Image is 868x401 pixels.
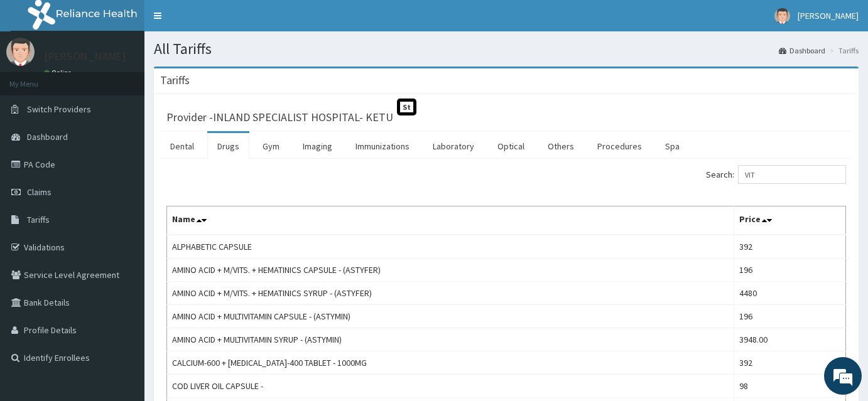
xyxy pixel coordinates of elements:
[655,133,690,159] a: Spa
[423,133,484,159] a: Laboratory
[167,305,734,328] td: AMINO ACID + MULTIVITAMIN CAPSULE - (ASTYMIN)
[587,133,652,159] a: Procedures
[167,259,734,282] td: AMINO ACID + M/VITS. + HEMATINICS CAPSULE - (ASTYFER)
[167,206,734,235] th: Name
[779,45,825,56] a: Dashboard
[345,133,420,159] a: Immunizations
[827,45,859,56] li: Tariffs
[27,186,52,198] span: Claims
[167,328,734,351] td: AMINO ACID + MULTIVITAMIN SYRUP - (ASTYMIN)
[397,99,416,115] span: St
[774,8,790,24] img: User Image
[734,328,846,351] td: 3948.00
[27,131,68,142] span: Dashboard
[166,112,393,123] h3: Provider - INLAND SPECIALIST HOSPITAL- KETU
[44,51,126,62] p: [PERSON_NAME]
[27,214,50,225] span: Tariffs
[167,235,734,259] td: ALPHABETIC CAPSULE
[167,375,734,398] td: COD LIVER OIL CAPSULE -
[734,282,846,305] td: 4480
[734,259,846,282] td: 196
[738,165,846,184] input: Search:
[734,206,846,235] th: Price
[734,235,846,259] td: 392
[167,351,734,375] td: CALCIUM-600 + [MEDICAL_DATA]-400 TABLET - 1000MG
[6,38,35,66] img: User Image
[27,104,91,115] span: Switch Providers
[252,133,290,159] a: Gym
[293,133,342,159] a: Imaging
[706,165,846,184] label: Search:
[798,10,859,21] span: [PERSON_NAME]
[538,133,584,159] a: Others
[734,305,846,328] td: 196
[154,41,859,57] h1: All Tariffs
[734,375,846,398] td: 98
[44,68,74,77] a: Online
[167,282,734,305] td: AMINO ACID + M/VITS. + HEMATINICS SYRUP - (ASTYFER)
[487,133,534,159] a: Optical
[160,75,190,86] h3: Tariffs
[734,351,846,375] td: 392
[207,133,249,159] a: Drugs
[160,133,204,159] a: Dental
